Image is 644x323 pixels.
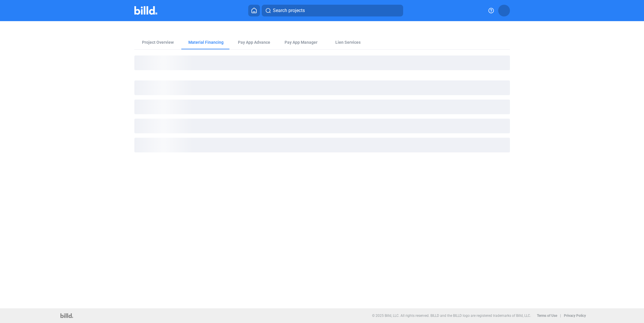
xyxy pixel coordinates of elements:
div: loading [134,119,510,133]
b: Privacy Policy [564,314,586,318]
span: Search projects [273,7,305,14]
div: loading [134,55,510,70]
div: loading [134,100,510,114]
span: Pay App Manager [285,39,317,45]
img: logo [60,313,73,318]
div: Lien Services [335,39,361,45]
div: loading [134,138,510,152]
button: Search projects [262,5,403,16]
b: Terms of Use [537,314,557,318]
div: Pay App Advance [238,39,270,45]
div: Material Financing [188,39,224,45]
div: loading [134,80,510,95]
img: Billd Company Logo [134,6,158,15]
p: © 2025 Billd, LLC. All rights reserved. BILLD and the BILLD logo are registered trademarks of Bil... [372,314,531,318]
p: | [560,314,561,318]
div: Project Overview [142,39,174,45]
